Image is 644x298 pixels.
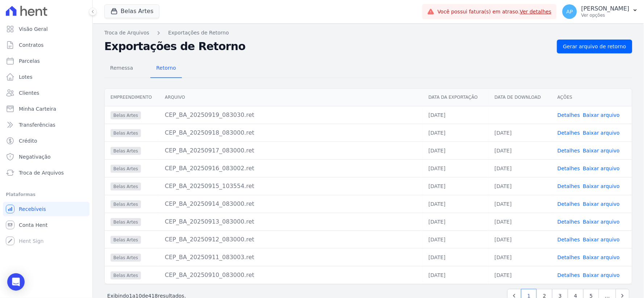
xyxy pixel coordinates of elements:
[104,4,159,18] button: Belas Artes
[111,218,141,226] span: Belas Artes
[19,221,47,229] span: Conta Hent
[489,159,552,177] td: [DATE]
[558,148,580,154] a: Detalhes
[105,89,159,106] th: Empreendimento
[3,86,90,100] a: Clientes
[111,129,141,137] span: Belas Artes
[583,219,620,225] a: Baixar arquivo
[111,111,141,119] span: Belas Artes
[3,22,90,36] a: Visão Geral
[19,205,46,213] span: Recebíveis
[159,89,423,106] th: Arquivo
[489,124,552,142] td: [DATE]
[19,57,40,65] span: Parcelas
[165,111,417,119] div: CEP_BA_20250919_083030.ret
[106,61,137,75] span: Remessa
[583,166,620,171] a: Baixar arquivo
[111,183,141,191] span: Belas Artes
[583,183,620,189] a: Baixar arquivo
[563,43,626,50] span: Gerar arquivo de retorno
[3,102,90,116] a: Minha Carteira
[558,254,580,260] a: Detalhes
[489,230,552,248] td: [DATE]
[3,134,90,148] a: Crédito
[489,213,552,230] td: [DATE]
[423,106,489,124] td: [DATE]
[423,124,489,142] td: [DATE]
[3,38,90,52] a: Contratos
[423,159,489,177] td: [DATE]
[104,29,632,37] nav: Breadcrumb
[558,237,580,242] a: Detalhes
[489,266,552,284] td: [DATE]
[19,137,37,144] span: Crédito
[557,40,632,53] a: Gerar arquivo de retorno
[165,235,417,244] div: CEP_BA_20250912_083000.ret
[558,272,580,278] a: Detalhes
[558,130,580,136] a: Detalhes
[3,202,90,216] a: Recebíveis
[552,89,632,106] th: Ações
[19,41,43,49] span: Contratos
[111,272,141,279] span: Belas Artes
[581,5,630,12] p: [PERSON_NAME]
[111,236,141,244] span: Belas Artes
[3,70,90,84] a: Lotes
[489,177,552,195] td: [DATE]
[104,40,551,53] h2: Exportações de Retorno
[423,89,489,106] th: Data da Exportação
[19,73,33,81] span: Lotes
[111,200,141,208] span: Belas Artes
[3,118,90,132] a: Transferências
[423,195,489,213] td: [DATE]
[581,12,630,18] p: Ver opções
[558,219,580,225] a: Detalhes
[165,217,417,226] div: CEP_BA_20250913_083000.ret
[165,164,417,173] div: CEP_BA_20250916_083002.ret
[3,150,90,164] a: Negativação
[111,147,141,155] span: Belas Artes
[19,105,56,113] span: Minha Carteira
[104,29,149,37] a: Troca de Arquivos
[583,254,620,260] a: Baixar arquivo
[111,165,141,173] span: Belas Artes
[19,89,39,97] span: Clientes
[489,89,552,106] th: Data de Download
[3,218,90,232] a: Conta Hent
[583,272,620,278] a: Baixar arquivo
[6,190,87,199] div: Plataformas
[3,54,90,68] a: Parcelas
[165,146,417,155] div: CEP_BA_20250917_083000.ret
[19,169,64,176] span: Troca de Arquivos
[489,142,552,159] td: [DATE]
[152,61,180,75] span: Retorno
[566,9,573,14] span: AP
[3,166,90,180] a: Troca de Arquivos
[558,183,580,189] a: Detalhes
[583,130,620,136] a: Baixar arquivo
[104,59,139,78] a: Remessa
[7,273,25,291] div: Open Intercom Messenger
[111,254,141,262] span: Belas Artes
[168,29,229,37] a: Exportações de Retorno
[437,8,552,16] span: Você possui fatura(s) em atraso.
[583,148,620,154] a: Baixar arquivo
[19,25,48,33] span: Visão Geral
[489,195,552,213] td: [DATE]
[423,266,489,284] td: [DATE]
[165,200,417,208] div: CEP_BA_20250914_083000.ret
[423,230,489,248] td: [DATE]
[423,177,489,195] td: [DATE]
[19,153,51,160] span: Negativação
[583,201,620,207] a: Baixar arquivo
[583,237,620,242] a: Baixar arquivo
[558,166,580,171] a: Detalhes
[165,253,417,262] div: CEP_BA_20250911_083003.ret
[558,112,580,118] a: Detalhes
[104,59,182,78] nav: Tab selector
[423,248,489,266] td: [DATE]
[423,213,489,230] td: [DATE]
[423,142,489,159] td: [DATE]
[489,248,552,266] td: [DATE]
[520,9,552,15] a: Ver detalhes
